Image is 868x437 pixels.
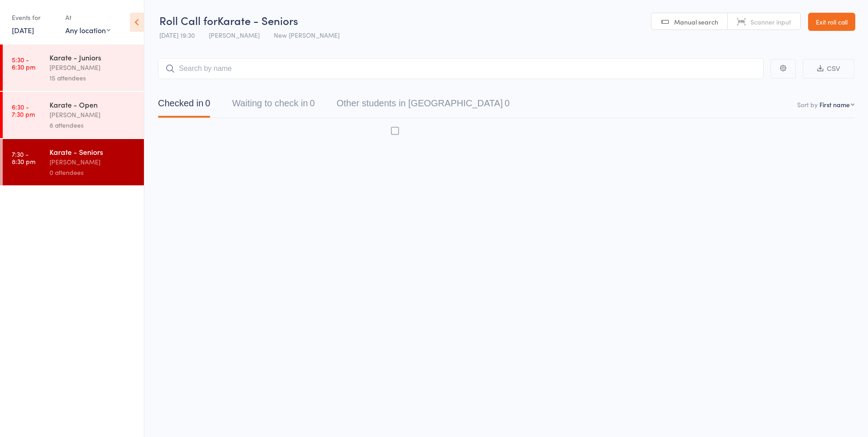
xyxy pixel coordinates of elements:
[504,98,509,108] div: 0
[49,73,136,83] div: 15 attendees
[49,109,136,120] div: [PERSON_NAME]
[49,147,136,157] div: Karate - Seniors
[3,45,144,91] a: 5:30 -6:30 pmKarate - Juniors[PERSON_NAME]15 attendees
[797,100,818,109] label: Sort by
[803,59,854,79] button: CSV
[3,92,144,138] a: 6:30 -7:30 pmKarate - Open[PERSON_NAME]8 attendees
[209,30,260,40] span: [PERSON_NAME]
[3,139,144,185] a: 7:30 -8:30 pmKarate - Seniors[PERSON_NAME]0 attendees
[12,150,35,165] time: 7:30 - 8:30 pm
[158,58,764,79] input: Search by name
[12,103,35,118] time: 6:30 - 7:30 pm
[819,100,850,109] div: First name
[750,17,791,26] span: Scanner input
[232,94,315,118] button: Waiting to check in0
[217,13,298,28] span: Karate - Seniors
[49,62,136,73] div: [PERSON_NAME]
[49,157,136,167] div: [PERSON_NAME]
[310,98,315,108] div: 0
[49,167,136,178] div: 0 attendees
[159,13,217,28] span: Roll Call for
[49,99,136,109] div: Karate - Open
[159,30,195,40] span: [DATE] 19:30
[205,98,210,108] div: 0
[158,94,210,118] button: Checked in0
[808,13,855,31] a: Exit roll call
[65,25,110,35] div: Any location
[336,94,509,118] button: Other students in [GEOGRAPHIC_DATA]0
[12,56,35,70] time: 5:30 - 6:30 pm
[12,25,34,35] a: [DATE]
[12,10,56,25] div: Events for
[674,17,718,26] span: Manual search
[49,52,136,62] div: Karate - Juniors
[65,10,110,25] div: At
[274,30,340,40] span: New [PERSON_NAME]
[49,120,136,130] div: 8 attendees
